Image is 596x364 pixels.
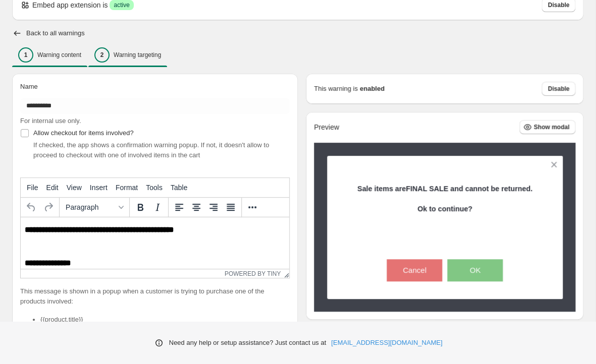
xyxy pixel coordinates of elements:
div: Resize [281,269,289,278]
span: Table [171,184,187,192]
button: 2Warning targeting [88,44,167,66]
button: Formats [62,199,127,216]
button: Undo [23,199,40,216]
button: Show modal [519,120,575,134]
body: Rich Text Area. Press ALT-0 for help. [4,8,264,92]
h2: Back to all warnings [26,29,85,37]
span: For internal use only. [20,117,81,125]
div: 2 [94,47,110,63]
a: [EMAIL_ADDRESS][DOMAIN_NAME] [331,338,442,348]
h2: Preview [314,123,339,132]
button: Align left [171,199,188,216]
strong: Ok to continue? [417,205,472,213]
span: Disable [548,85,569,93]
span: Format [116,184,138,192]
button: More... [244,199,261,216]
span: Tools [146,184,162,192]
span: Show modal [533,123,569,131]
div: 1 [18,47,33,63]
a: Powered by Tiny [225,270,281,277]
button: Italic [149,199,166,216]
strong: enabled [360,84,385,94]
span: View [67,184,82,192]
strong: Sale items are [357,185,406,193]
button: Disable [541,82,575,96]
span: Edit [46,184,59,192]
span: If checked, the app shows a confirmation warning popup. If not, it doesn't allow to proceed to ch... [33,141,269,159]
span: File [27,184,38,192]
span: Name [20,83,38,90]
span: Allow checkout for items involved? [33,129,134,137]
button: Justify [222,199,239,216]
button: Bold [132,199,149,216]
button: Cancel [387,259,442,281]
p: Warning targeting [114,51,161,59]
button: 1Warning content [12,44,87,66]
span: Paragraph [66,203,115,211]
button: Align center [188,199,205,216]
p: Warning content [37,51,81,59]
li: {{product.title}} [40,315,290,325]
p: This message is shown in a popup when a customer is trying to purchase one of the products involved: [20,286,290,307]
button: OK [447,259,503,281]
button: Redo [40,199,57,216]
iframe: Rich Text Area [21,217,289,269]
p: This warning is [314,84,358,94]
span: Disable [548,1,569,9]
strong: FINAL SALE and cannot be returned. [406,185,532,193]
button: Align right [205,199,222,216]
span: Insert [90,184,107,192]
span: active [114,1,129,9]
